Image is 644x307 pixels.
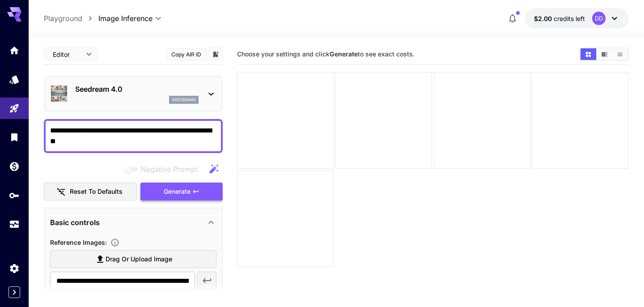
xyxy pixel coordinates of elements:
span: Negative prompts are not compatible with the selected model. [123,163,205,175]
div: $2.00 [534,14,585,23]
span: Image Inference [98,13,153,24]
button: $2.00DD [525,8,629,29]
button: Show media in list view [612,48,628,60]
div: Seedream 4.0seedream4 [50,80,216,107]
p: Seedream 4.0 [75,84,199,94]
div: Home [9,45,20,56]
div: Basic controls [50,212,216,233]
div: Models [9,74,20,85]
div: Show media in grid viewShow media in video viewShow media in list view [580,47,629,61]
div: Settings [9,263,20,274]
span: Generate [164,186,191,197]
div: Wallet [9,161,20,172]
button: Copy AIR ID [166,48,207,61]
button: Add to library [212,49,220,60]
div: API Keys [9,190,20,201]
span: Choose your settings and click to see exact costs. [237,50,415,58]
button: Expand sidebar [8,286,20,298]
button: Show media in video view [597,48,612,60]
button: Show media in grid view [580,48,596,60]
b: Generate [330,50,358,58]
span: Reference Images : [50,239,107,246]
button: Upload a reference image to guide the result. This is needed for Image-to-Image or Inpainting. Su... [107,238,123,247]
span: Editor [53,50,80,59]
span: $2.00 [534,15,554,22]
div: Usage [9,219,20,230]
div: Playground [9,103,20,114]
a: Playground [44,13,82,24]
nav: breadcrumb [44,13,98,24]
div: DD [592,12,606,25]
button: Generate [140,183,223,201]
span: Drag or upload image [106,254,172,265]
div: Library [9,132,20,143]
button: Reset to defaults [44,183,137,201]
span: Negative Prompt [141,164,198,175]
label: Drag or upload image [50,250,216,269]
p: seedream4 [172,97,196,103]
span: credits left [554,15,585,22]
p: Basic controls [50,217,100,228]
